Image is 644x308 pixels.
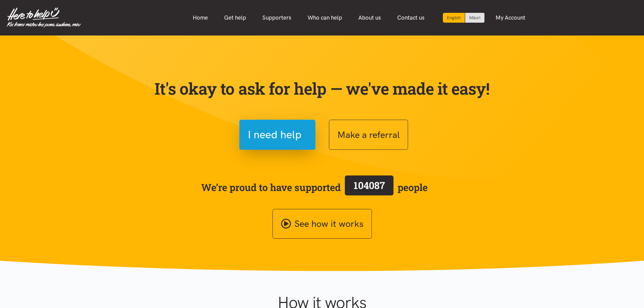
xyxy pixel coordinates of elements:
button: Make a referral [329,120,408,150]
a: Contact us [389,10,433,25]
a: Get help [216,10,254,25]
img: Home [7,7,81,28]
a: Supporters [254,10,300,25]
a: Home [185,10,216,25]
div: Language toggle [443,13,485,23]
a: Switch to Te Reo Māori [465,13,484,23]
span: I need help [248,126,302,143]
a: Who can help [300,10,350,25]
a: My Account [487,10,533,25]
p: It's okay to ask for help — we've made it easy! [153,79,491,98]
a: See how it works [272,209,372,239]
button: I need help [239,120,315,150]
div: Current language [443,13,465,23]
span: 104087 [354,179,385,192]
a: 104087 [341,174,398,200]
a: About us [350,10,389,25]
span: We’re proud to have supported people [201,174,428,200]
